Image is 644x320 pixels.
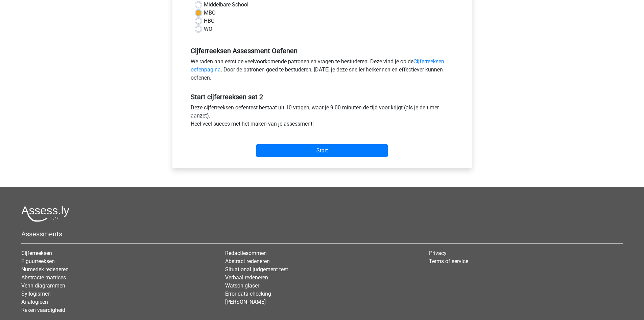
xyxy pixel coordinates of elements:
[225,258,270,264] a: Abstract redeneren
[21,274,66,281] a: Abstracte matrices
[21,258,55,264] a: Figuurreeksen
[225,250,267,256] a: Redactiesommen
[204,17,215,25] label: HBO
[429,250,447,256] a: Privacy
[225,282,259,289] a: Watson glaser
[186,58,459,85] div: We raden aan eerst de veelvoorkomende patronen en vragen te bestuderen. Deze vind je op de . Door...
[21,307,65,313] a: Reken vaardigheid
[225,274,268,281] a: Verbaal redeneren
[225,291,271,297] a: Error data checking
[204,25,212,33] label: WO
[429,258,468,264] a: Terms of service
[225,299,266,305] a: [PERSON_NAME]
[21,299,48,305] a: Analogieen
[225,266,288,273] a: Situational judgement test
[21,282,65,289] a: Venn diagrammen
[186,104,459,131] div: Deze cijferreeksen oefentest bestaat uit 10 vragen, waar je 9:00 minuten de tijd voor krijgt (als...
[204,1,248,9] label: Middelbare School
[256,144,388,157] input: Start
[21,250,52,256] a: Cijferreeksen
[21,291,51,297] a: Syllogismen
[204,9,216,17] label: MBO
[191,47,454,55] h5: Cijferreeksen Assessment Oefenen
[21,266,69,273] a: Numeriek redeneren
[21,206,69,222] img: Assessly logo
[21,230,623,238] h5: Assessments
[191,93,454,101] h5: Start cijferreeksen set 2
